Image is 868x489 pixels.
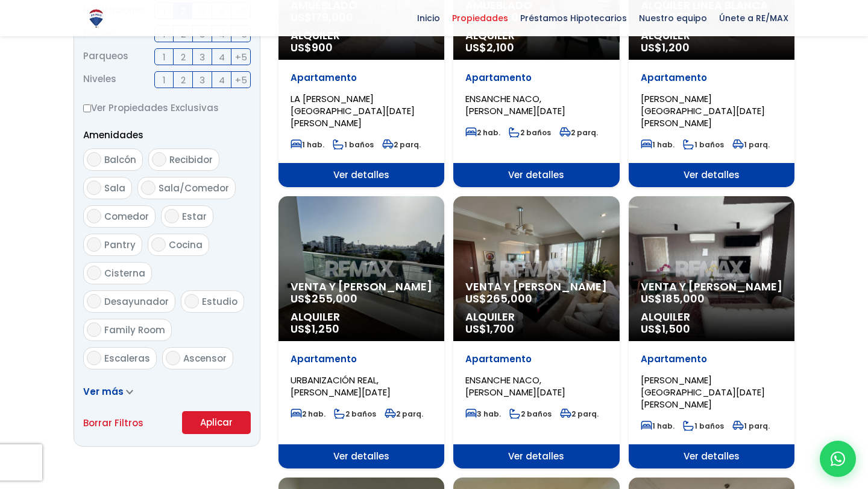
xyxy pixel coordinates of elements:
span: 1,200 [662,40,690,55]
span: Family Room [104,324,165,336]
span: Pantry [104,238,136,251]
span: 255,000 [312,291,357,306]
input: Sala/Comedor [141,181,156,195]
span: US$ [465,40,514,55]
span: 2 parq. [560,409,599,419]
span: 2,100 [486,40,514,55]
span: Recibidor [169,153,213,166]
span: Comedor [104,210,149,223]
input: Cocina [151,237,166,252]
span: Venta y [PERSON_NAME] [291,281,432,293]
span: US$ [641,291,705,306]
span: 2 parq. [382,139,421,150]
p: Apartamento [465,353,607,365]
span: Ver detalles [278,163,444,187]
input: Desayunador [87,294,101,308]
span: Estar [182,210,207,223]
img: Logo de REMAX [86,8,107,29]
span: +5 [235,72,247,88]
span: Ver detalles [453,444,619,468]
span: 2 [181,50,186,65]
p: Apartamento [641,72,782,84]
span: 2 hab. [291,409,325,419]
span: Venta y [PERSON_NAME] [641,281,782,293]
input: Sala [87,181,101,195]
span: 1 hab. [641,421,675,431]
span: US$ [291,40,333,55]
span: Escaleras [104,352,150,365]
input: Cisterna [87,266,101,280]
input: Balcón [87,152,101,167]
a: Venta y [PERSON_NAME] US$265,000 Alquiler US$1,700 Apartamento ENSANCHE NACO, [PERSON_NAME][DATE]... [453,196,619,468]
span: 1 parq. [732,139,770,150]
span: [PERSON_NAME][GEOGRAPHIC_DATA][DATE][PERSON_NAME] [641,374,765,411]
p: Apartamento [465,72,607,84]
a: Borrar Filtros [83,415,143,430]
span: US$ [641,321,690,336]
span: US$ [465,291,532,306]
span: URBANIZACIÓN REAL, [PERSON_NAME][DATE] [291,374,391,398]
span: ENSANCHE NACO, [PERSON_NAME][DATE] [465,374,565,398]
a: Venta y [PERSON_NAME] US$185,000 Alquiler US$1,500 Apartamento [PERSON_NAME][GEOGRAPHIC_DATA][DAT... [629,196,794,468]
span: Venta y [PERSON_NAME] [465,281,607,293]
span: 2 hab. [465,127,500,138]
span: Cocina [169,238,203,251]
span: Ascensor [183,352,227,365]
span: 1 baños [333,139,374,150]
label: Ver Propiedades Exclusivas [83,100,251,115]
span: Desayunador [104,295,169,308]
span: US$ [291,321,339,336]
span: 3 hab. [465,409,501,419]
span: Ver detalles [629,444,794,468]
span: 2 baños [509,409,552,419]
span: 2 baños [509,127,551,138]
input: Ascensor [166,351,180,365]
span: Ver detalles [453,163,619,187]
input: Pantry [87,237,101,252]
span: 3 [200,50,205,65]
span: 4 [219,72,225,88]
input: Comedor [87,209,101,223]
span: 1 hab. [291,139,324,150]
p: Apartamento [291,353,432,365]
span: US$ [641,40,690,55]
span: Alquiler [465,311,607,323]
span: 2 [181,72,186,88]
span: 1 [163,50,166,65]
span: US$ [465,321,514,336]
span: Alquiler [641,311,782,323]
span: Alquiler [291,311,432,323]
button: Aplicar [182,411,251,434]
span: 900 [312,40,333,55]
span: 2 parq. [559,127,598,138]
span: Balcón [104,153,136,166]
span: 1 parq. [732,421,770,431]
span: Cisterna [104,267,145,280]
a: Venta y [PERSON_NAME] US$255,000 Alquiler US$1,250 Apartamento URBANIZACIÓN REAL, [PERSON_NAME][D... [278,196,444,468]
p: Amenidades [83,127,251,142]
span: Nuestro equipo [633,9,713,27]
p: Apartamento [291,72,432,84]
span: 1 hab. [641,139,675,150]
span: Estudio [202,295,237,308]
p: Apartamento [641,353,782,365]
span: Ver detalles [629,163,794,187]
input: Escaleras [87,351,101,365]
span: +5 [235,50,247,65]
span: 1 [163,72,166,88]
input: Ver Propiedades Exclusivas [83,104,91,112]
span: 1,250 [312,321,339,336]
span: Únete a RE/MAX [713,9,794,27]
span: Parqueos [83,48,128,65]
span: LA [PERSON_NAME][GEOGRAPHIC_DATA][DATE][PERSON_NAME] [291,92,415,129]
span: Sala [104,182,125,194]
input: Recibidor [152,152,166,167]
span: [PERSON_NAME][GEOGRAPHIC_DATA][DATE][PERSON_NAME] [641,92,765,129]
span: 265,000 [486,291,532,306]
span: 2 parq. [385,409,423,419]
span: ENSANCHE NACO, [PERSON_NAME][DATE] [465,92,565,117]
span: Préstamos Hipotecarios [514,9,633,27]
span: Ver más [83,385,124,398]
span: 1 baños [683,139,724,150]
span: Propiedades [446,9,514,27]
